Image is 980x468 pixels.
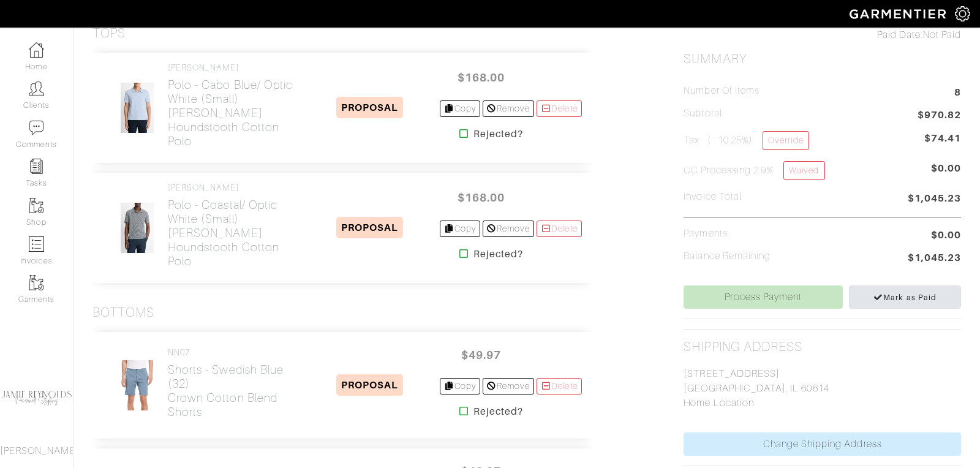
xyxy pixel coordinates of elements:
h5: Number of Items [684,85,759,97]
a: Mark as Paid [849,285,961,309]
img: g4EBtYmusgxyyaBKFYa6FxrQ [120,202,154,254]
img: clients-icon-6bae9207a08558b7cb47a8932f037763ab4055f8c8b6bfacd5dc20c3e0201464.png [29,81,44,96]
span: $74.41 [924,131,961,146]
img: HA6CAxD91UJqX1unjP2AmSKk [121,360,154,411]
a: Remove [483,378,533,394]
a: Process Payment [684,285,843,309]
h4: NN07 [168,347,301,358]
img: garments-icon-b7da505a4dc4fd61783c78ac3ca0ef83fa9d6f193b1c9dc38574b1d14d53ca28.png [29,198,44,213]
h4: [PERSON_NAME] [168,62,301,73]
h2: Summary [684,51,961,67]
img: orders-icon-0abe47150d42831381b5fb84f609e132dff9fe21cb692f30cb5eec754e2cba89.png [29,236,44,252]
a: Delete [537,100,582,117]
span: PROPOSAL [336,217,403,238]
h5: Tax ( : 10.25%) [684,131,809,150]
a: Waived [783,161,824,180]
span: $970.82 [918,108,961,124]
a: [PERSON_NAME] Polo - Cabo Blue/ Optic White (Small)[PERSON_NAME] Houndstooth Cotton Polo [168,62,301,148]
a: Copy [440,378,481,394]
img: reminder-icon-8004d30b9f0a5d33ae49ab947aed9ed385cf756f9e5892f1edd6e32f2345188e.png [29,159,44,174]
h5: Subtotal [684,108,722,119]
a: Copy [440,221,481,237]
img: EhuHvLyLbLhTD1cwwggpvHfT [120,82,154,134]
a: Override [763,131,809,150]
img: gear-icon-white-bd11855cb880d31180b6d7d6211b90ccbf57a29d726f0c71d8c61bd08dd39cc2.png [955,6,970,21]
span: $168.00 [445,64,518,91]
span: PROPOSAL [336,374,403,396]
h5: Payments [684,228,727,240]
img: dashboard-icon-dbcd8f5a0b271acd01030246c82b418ddd0df26cd7fceb0bd07c9910d44c42f6.png [29,42,44,58]
span: 8 [954,85,961,102]
strong: Rejected? [473,247,523,262]
h5: CC Processing 2.9% [684,161,824,180]
span: $1,045.23 [908,191,961,208]
span: $1,045.23 [908,251,961,267]
h3: Tops [92,26,126,41]
h5: Balance Remaining [684,251,771,262]
a: Copy [440,100,481,117]
img: garmentier-logo-header-white-b43fb05a5012e4ada735d5af1a66efaba907eab6374d6393d1fbf88cb4ef424d.png [843,3,955,25]
a: [PERSON_NAME] Polo - Coastal/ Optic White (Small)[PERSON_NAME] Houndstooth Cotton Polo [168,183,301,268]
span: Mark as Paid [873,293,937,302]
span: $168.00 [445,184,518,211]
h4: [PERSON_NAME] [168,183,301,193]
h2: Shipping Address [684,339,802,355]
h5: Invoice Total [684,191,742,203]
span: $0.00 [931,228,961,243]
a: Remove [483,100,533,117]
h3: Bottoms [92,305,154,320]
a: Remove [483,221,533,237]
span: $49.97 [445,342,518,368]
a: NN07 Shorts - Swedish blue (32)Crown Cotton Blend Shorts [168,347,301,419]
img: comment-icon-a0a6a9ef722e966f86d9cbdc48e553b5cf19dbc54f86b18d962a5391bc8f6eb6.png [29,120,44,135]
a: Change Shipping Address [684,432,961,456]
span: Paid Date: [877,29,923,40]
a: Delete [537,221,582,237]
h2: Polo - Coastal/ Optic White (Small) [PERSON_NAME] Houndstooth Cotton Polo [168,198,301,268]
a: Delete [537,378,582,394]
span: PROPOSAL [336,97,403,118]
strong: Rejected? [473,127,523,142]
p: [STREET_ADDRESS] [GEOGRAPHIC_DATA], IL 60614 Home Location [684,366,961,410]
strong: Rejected? [473,404,523,419]
h2: Shorts - Swedish blue (32) Crown Cotton Blend Shorts [168,363,301,419]
img: garments-icon-b7da505a4dc4fd61783c78ac3ca0ef83fa9d6f193b1c9dc38574b1d14d53ca28.png [29,275,44,290]
span: $0.00 [931,161,961,185]
div: Not Paid [684,28,961,42]
h2: Polo - Cabo Blue/ Optic White (Small) [PERSON_NAME] Houndstooth Cotton Polo [168,78,301,148]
